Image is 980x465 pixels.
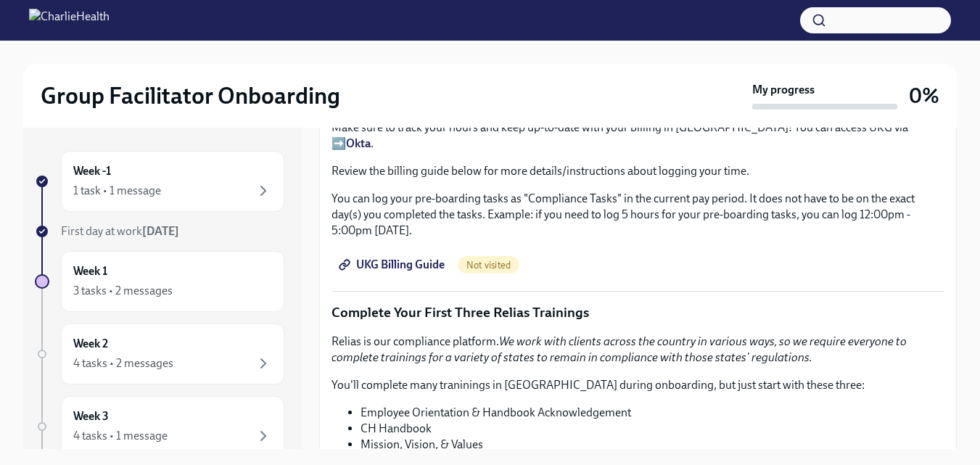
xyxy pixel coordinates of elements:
strong: [DATE] [142,224,179,238]
h6: Week 2 [73,336,108,352]
div: 1 task • 1 message [73,183,161,199]
p: Make sure to track your hours and keep up-to-date with your billing in [GEOGRAPHIC_DATA]! You can... [332,120,944,152]
h2: Group Facilitator Onboarding [41,81,340,110]
a: First day at work[DATE] [35,223,284,239]
img: CharlieHealth [29,9,110,32]
a: Week 13 tasks • 2 messages [35,251,284,312]
a: UKG Billing Guide [332,250,455,279]
em: We work with clients across the country in various ways, so we require everyone to complete train... [332,334,907,364]
h6: Week -1 [73,163,111,179]
p: Complete Your First Three Relias Trainings [332,303,944,322]
div: 4 tasks • 1 message [73,428,168,444]
span: UKG Billing Guide [342,258,445,272]
p: Review the billing guide below for more details/instructions about logging your time. [332,163,944,179]
p: You can log your pre-boarding tasks as "Compliance Tasks" in the current pay period. It does not ... [332,191,944,239]
div: 3 tasks • 2 messages [73,283,173,299]
a: Week -11 task • 1 message [35,151,284,212]
strong: My progress [752,82,815,98]
a: Week 34 tasks • 1 message [35,396,284,457]
span: First day at work [61,224,179,238]
li: Mission, Vision, & Values [361,437,944,453]
div: 4 tasks • 2 messages [73,355,173,371]
h6: Week 1 [73,263,107,279]
p: Relias is our compliance platform. [332,334,944,366]
a: Okta [346,136,371,150]
a: Week 24 tasks • 2 messages [35,324,284,384]
h6: Week 3 [73,408,109,424]
li: Employee Orientation & Handbook Acknowledgement [361,405,944,421]
h3: 0% [909,83,939,109]
li: CH Handbook [361,421,944,437]
p: You'll complete many traninings in [GEOGRAPHIC_DATA] during onboarding, but just start with these... [332,377,944,393]
span: Not visited [458,260,519,271]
